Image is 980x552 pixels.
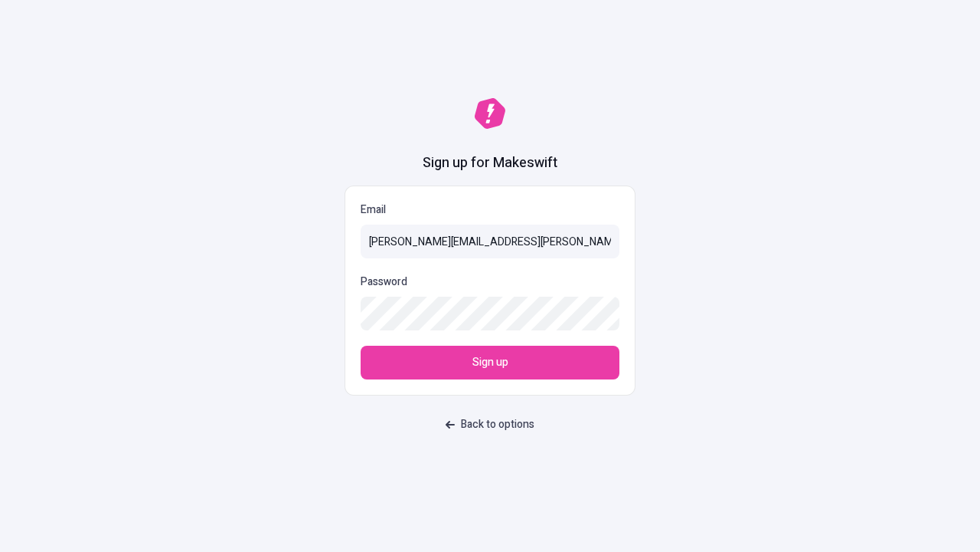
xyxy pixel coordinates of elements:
button: Back to options [436,411,544,439]
button: Sign up [361,346,619,379]
h1: Sign up for Makeswift [423,153,557,173]
p: Password [361,274,407,291]
p: Email [361,202,619,219]
input: Email [361,225,619,258]
span: Back to options [461,416,534,433]
span: Sign up [472,354,508,371]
